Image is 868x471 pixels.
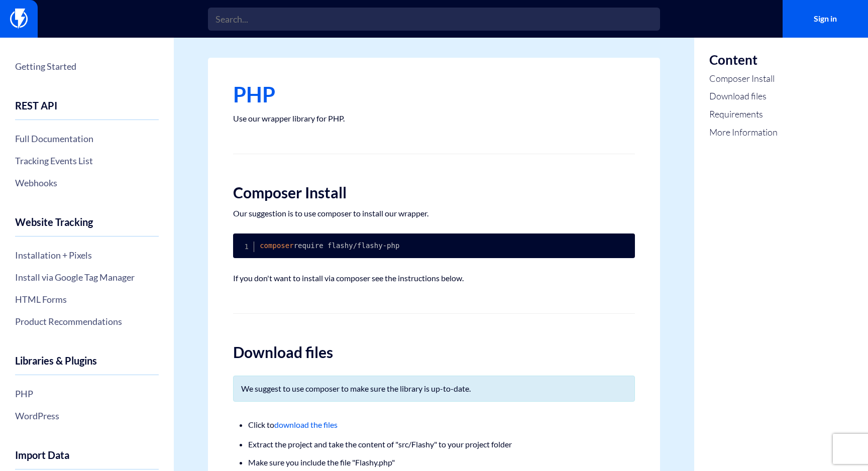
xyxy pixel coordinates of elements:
[709,108,778,121] a: Requirements
[709,72,778,85] a: Composer Install
[15,269,159,286] a: Install via Google Tag Manager
[15,152,159,169] a: Tracking Events List
[248,417,620,433] li: Click to
[233,113,635,124] p: Use our wrapper library for PHP.
[248,438,620,451] li: Extract the project and take the content of "src/Flashy" to your project folder
[15,247,159,264] a: Installation + Pixels
[260,242,293,250] span: composer
[233,83,635,106] h1: PHP
[15,174,159,191] a: Webhooks
[709,126,778,139] a: More Information
[274,420,338,429] a: download the files
[709,53,778,67] h3: Content
[15,130,159,147] a: Full Documentation
[233,208,635,218] p: Our suggestion is to use composer to install our wrapper.
[241,384,627,394] p: We suggest to use composer to make sure the library is up-to-date.
[15,355,159,375] h4: Libraries & Plugins
[233,273,635,283] p: If you don't want to install via composer see the instructions below.
[248,456,620,469] li: Make sure you include the file "Flashy.php"
[15,216,159,237] h4: Website Tracking
[15,313,159,330] a: Product Recommendations
[15,100,159,120] h4: REST API
[15,291,159,308] a: HTML Forms
[233,184,635,201] h2: Composer Install
[15,407,159,424] a: WordPress
[15,385,159,402] a: PHP
[15,58,159,75] a: Getting Started
[15,449,159,469] h4: Import Data
[208,8,660,31] input: Search...
[709,90,778,103] a: Download files
[233,344,635,361] h2: Download files
[260,242,399,250] code: require flashy/flashy-php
